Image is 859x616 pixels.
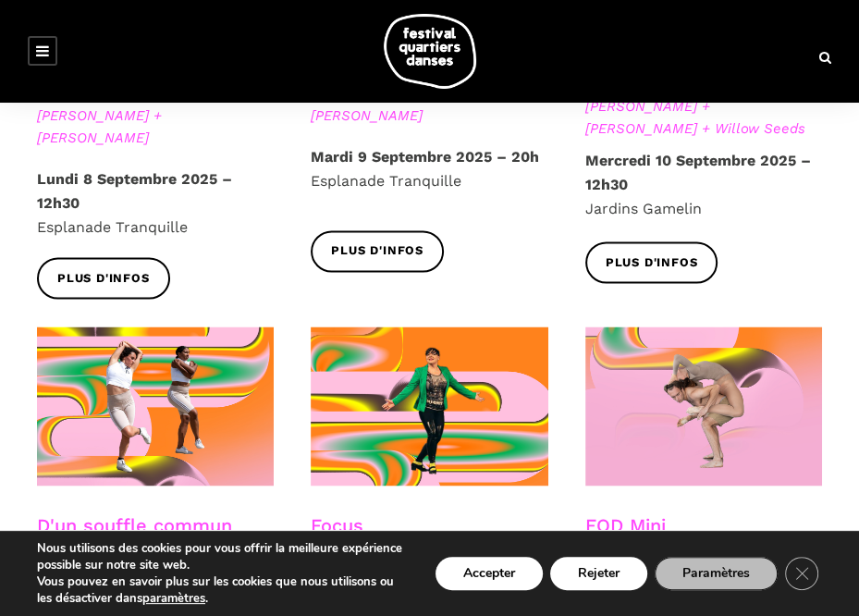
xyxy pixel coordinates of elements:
[311,172,461,190] span: Esplanade Tranquille
[57,269,150,289] span: Plus d'infos
[311,230,444,272] a: Plus d'infos
[37,513,232,536] a: D'un souffle commun
[436,557,543,590] button: Accepter
[384,14,476,89] img: logo-fqd-med
[37,170,232,212] strong: Lundi 8 Septembre 2025 – 12h30
[37,218,188,236] span: Esplanade Tranquille
[37,540,406,573] p: Nous utilisons des cookies pour vous offrir la meilleure expérience possible sur notre site web.
[785,557,818,590] button: Close GDPR Cookie Banner
[37,257,170,299] a: Plus d'infos
[585,200,702,217] span: Jardins Gamelin
[606,253,698,273] span: Plus d'infos
[585,241,718,283] a: Plus d'infos
[37,573,406,607] p: Vous pouvez en savoir plus sur les cookies que nous utilisons ou les désactiver dans .
[311,513,497,558] a: Focus [GEOGRAPHIC_DATA]
[311,148,539,166] strong: Mardi 9 Septembre 2025 – 20h
[585,513,666,536] a: FQD Mini
[585,152,811,193] strong: Mercredi 10 Septembre 2025 – 12h30
[142,590,205,607] button: paramètres
[550,557,647,590] button: Rejeter
[331,241,423,261] span: Plus d'infos
[37,105,274,149] span: [PERSON_NAME] + [PERSON_NAME]
[655,557,778,590] button: Paramètres
[311,82,547,127] span: [PERSON_NAME] + [PERSON_NAME]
